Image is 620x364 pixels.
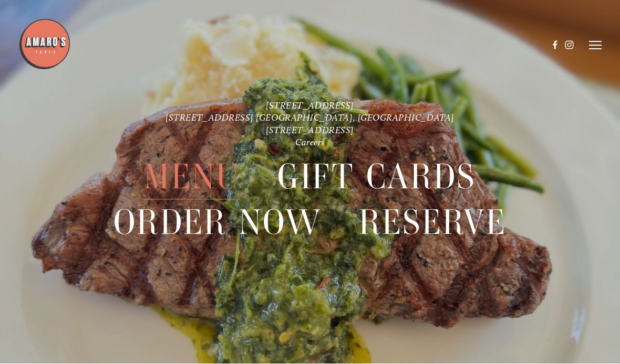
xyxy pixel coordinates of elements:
span: Menu [144,155,240,200]
img: Amaro's Table [18,18,71,71]
span: Order Now [113,200,322,245]
span: Gift Cards [277,155,476,200]
a: Order Now [113,200,322,245]
span: Reserve [359,200,507,245]
a: Menu [144,155,240,200]
a: [STREET_ADDRESS] [GEOGRAPHIC_DATA], [GEOGRAPHIC_DATA] [166,113,454,124]
a: Gift Cards [277,155,476,200]
a: Reserve [359,200,507,245]
a: [STREET_ADDRESS] [266,125,354,136]
a: [STREET_ADDRESS] [266,100,354,111]
a: Careers [295,137,325,148]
